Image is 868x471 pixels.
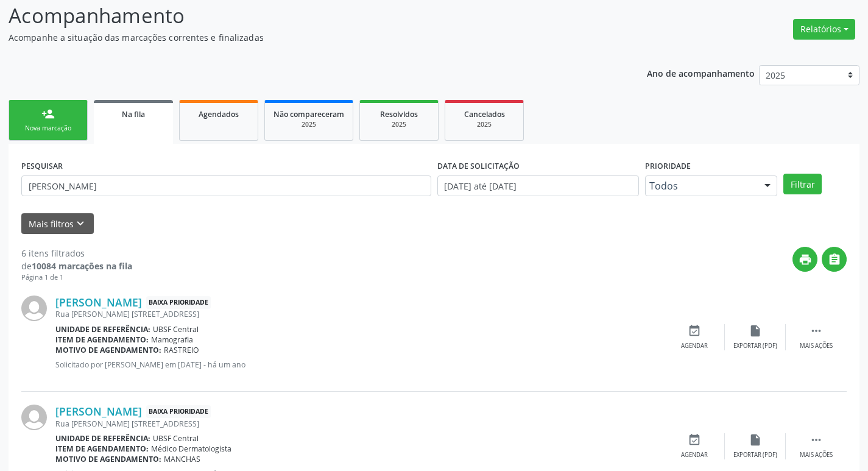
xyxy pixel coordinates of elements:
span: Todos [649,180,753,192]
b: Item de agendamento: [55,335,149,345]
img: img [21,405,47,430]
i: insert_drive_file [749,433,762,447]
button: Filtrar [783,174,822,194]
span: Baixa Prioridade [146,405,211,418]
i: keyboard_arrow_down [74,217,87,230]
span: UBSF Central [153,324,199,335]
i:  [810,433,823,447]
div: Rua [PERSON_NAME] [STREET_ADDRESS] [55,419,664,429]
i: insert_drive_file [749,324,762,338]
div: person_add [41,107,55,121]
label: PESQUISAR [21,157,63,175]
p: Ano de acompanhamento [647,65,755,80]
i: event_available [688,324,701,338]
input: Selecione um intervalo [437,175,639,196]
a: [PERSON_NAME] [55,405,142,418]
span: Resolvidos [380,109,418,119]
b: Motivo de agendamento: [55,454,161,464]
div: Nova marcação [18,124,79,133]
i:  [828,253,841,266]
div: 2025 [369,120,429,129]
img: img [21,296,47,321]
p: Solicitado por [PERSON_NAME] em [DATE] - há um ano [55,359,664,370]
label: Prioridade [645,157,691,175]
div: 2025 [273,120,344,129]
span: MANCHAS [164,454,200,464]
b: Unidade de referência: [55,324,150,335]
i: event_available [688,433,701,447]
button: Relatórios [793,19,855,40]
div: 6 itens filtrados [21,247,132,260]
label: DATA DE SOLICITAÇÃO [437,157,520,175]
div: Exportar (PDF) [733,451,777,459]
input: Nome, CNS [21,175,431,196]
span: RASTREIO [164,345,199,355]
span: Mamografia [151,335,193,345]
b: Unidade de referência: [55,433,150,444]
span: Baixa Prioridade [146,296,211,309]
i:  [810,324,823,338]
b: Item de agendamento: [55,444,149,454]
div: Exportar (PDF) [733,342,777,350]
span: Médico Dermatologista [151,444,231,454]
b: Motivo de agendamento: [55,345,161,355]
strong: 10084 marcações na fila [32,260,132,272]
div: Agendar [681,342,708,350]
button: Mais filtroskeyboard_arrow_down [21,213,94,235]
div: Mais ações [800,451,833,459]
span: UBSF Central [153,433,199,444]
div: de [21,260,132,272]
a: [PERSON_NAME] [55,296,142,309]
i: print [799,253,812,266]
button: print [792,247,817,272]
div: Mais ações [800,342,833,350]
div: 2025 [454,120,515,129]
p: Acompanhamento [9,1,604,31]
span: Não compareceram [273,109,344,119]
p: Acompanhe a situação das marcações correntes e finalizadas [9,31,604,44]
span: Cancelados [464,109,505,119]
span: Agendados [199,109,239,119]
div: Agendar [681,451,708,459]
div: Página 1 de 1 [21,272,132,283]
button:  [822,247,847,272]
div: Rua [PERSON_NAME] [STREET_ADDRESS] [55,309,664,319]
span: Na fila [122,109,145,119]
